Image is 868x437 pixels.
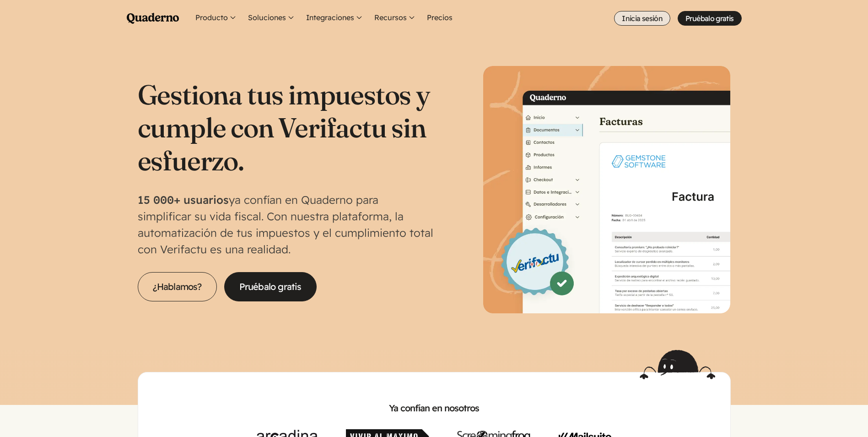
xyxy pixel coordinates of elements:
[483,66,730,313] img: Interfaz de Quaderno mostrando la página Factura con el distintivo Verifactu
[138,193,229,207] strong: 15 000+ usuarios
[224,272,317,301] a: Pruébalo gratis
[138,191,434,257] p: ya confían en Quaderno para simplificar su vida fiscal. Con nuestra plataforma, la automatización...
[614,11,670,26] a: Inicia sesión
[138,78,434,177] h1: Gestiona tus impuestos y cumple con Verifactu sin esfuerzo.
[678,11,741,26] a: Pruébalo gratis
[138,272,217,301] a: ¿Hablamos?
[153,402,716,415] h2: Ya confían en nosotros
